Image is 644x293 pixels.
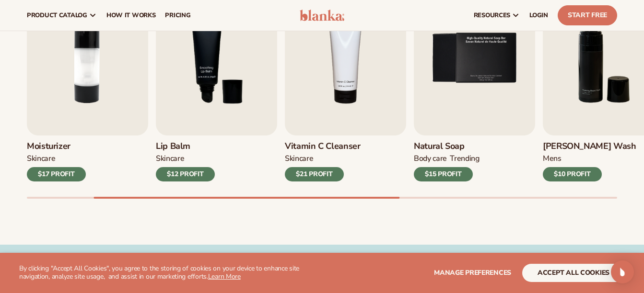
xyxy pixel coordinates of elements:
[434,264,511,282] button: Manage preferences
[414,141,480,152] h3: Natural Soap
[106,11,156,19] span: How It Works
[522,264,625,282] button: accept all cookies
[27,154,55,164] div: SKINCARE
[27,141,86,152] h3: Moisturizer
[285,154,313,164] div: Skincare
[450,154,479,164] div: TRENDING
[208,272,241,281] a: Learn More
[529,11,548,19] span: LOGIN
[27,167,86,181] div: $17 PROFIT
[156,154,184,164] div: SKINCARE
[543,154,562,164] div: mens
[285,141,361,152] h3: Vitamin C Cleanser
[285,167,344,181] div: $21 PROFIT
[543,141,636,152] h3: [PERSON_NAME] Wash
[474,11,510,19] span: resources
[611,260,634,283] div: Open Intercom Messenger
[414,167,473,181] div: $15 PROFIT
[300,10,345,21] img: logo
[156,167,215,181] div: $12 PROFIT
[414,154,447,164] div: BODY Care
[434,268,511,277] span: Manage preferences
[543,167,602,181] div: $10 PROFIT
[165,11,190,19] span: pricing
[19,265,316,281] p: By clicking "Accept All Cookies", you agree to the storing of cookies on your device to enhance s...
[156,141,215,152] h3: Lip Balm
[558,5,617,25] a: Start Free
[27,11,87,19] span: product catalog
